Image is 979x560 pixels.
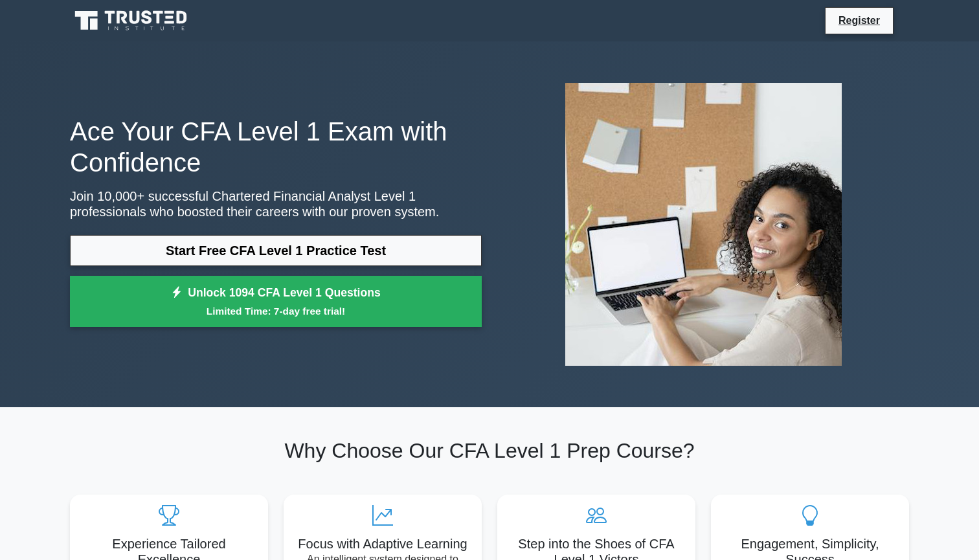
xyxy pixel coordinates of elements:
h2: Why Choose Our CFA Level 1 Prep Course? [70,438,909,463]
a: Register [831,12,888,28]
small: Limited Time: 7-day free trial! [86,304,466,319]
a: Start Free CFA Level 1 Practice Test [70,235,482,266]
h5: Focus with Adaptive Learning [294,536,471,552]
a: Unlock 1094 CFA Level 1 QuestionsLimited Time: 7-day free trial! [70,276,482,328]
h1: Ace Your CFA Level 1 Exam with Confidence [70,116,482,178]
p: Join 10,000+ successful Chartered Financial Analyst Level 1 professionals who boosted their caree... [70,188,482,219]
